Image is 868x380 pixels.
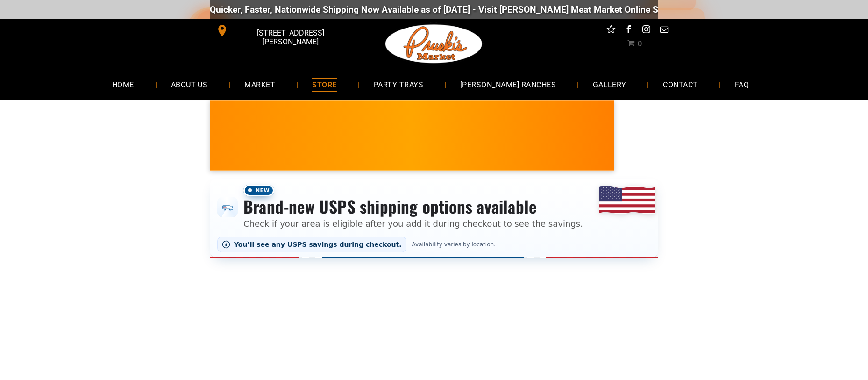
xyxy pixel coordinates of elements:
div: Shipping options announcement [210,179,658,258]
a: [STREET_ADDRESS][PERSON_NAME] [210,23,353,38]
a: MARKET [230,72,289,97]
span: Availability varies by location. [410,241,498,248]
a: STORE [298,72,350,97]
span: 0 [637,39,642,48]
a: PARTY TRAYS [360,72,437,97]
a: FAQ [721,72,763,97]
span: [PERSON_NAME] MARKET [613,142,797,157]
div: Quicker, Faster, Nationwide Shipping Now Available as of [DATE] - Visit [PERSON_NAME] Meat Market... [209,4,775,15]
a: [PERSON_NAME] RANCHES [446,72,570,97]
a: Social network [605,23,617,38]
a: CONTACT [649,72,711,97]
a: ABOUT US [157,72,222,97]
a: HOME [98,72,148,97]
p: Check if your area is eligible after you add it during checkout to see the savings. [243,217,583,230]
a: email [658,23,670,38]
a: GALLERY [579,72,640,97]
span: You’ll see any USPS savings during checkout. [234,241,402,248]
a: instagram [640,23,653,38]
img: Pruski-s+Market+HQ+Logo2-1920w.png [384,19,484,69]
a: facebook [623,23,635,38]
span: New [243,185,274,196]
span: [STREET_ADDRESS][PERSON_NAME] [230,24,351,51]
h3: Brand-new USPS shipping options available [243,196,583,217]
